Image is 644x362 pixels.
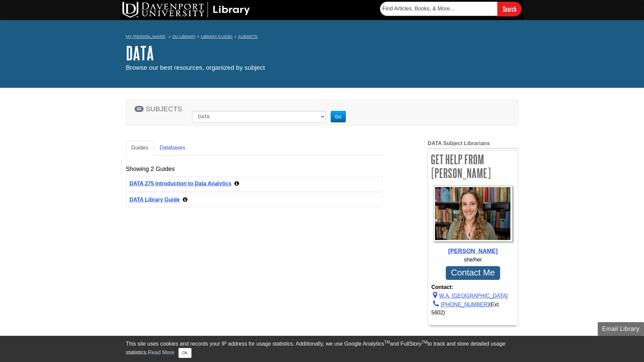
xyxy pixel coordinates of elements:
[146,105,182,113] span: SUBJECTS
[126,34,165,40] a: My [PERSON_NAME]
[126,140,154,156] a: Guides
[126,43,518,63] h1: DATA
[598,322,644,336] button: Email Library
[331,111,346,122] button: Go
[433,185,513,242] img: Profile Photo
[126,63,518,73] div: Browse our best resources, organized by subject
[384,340,390,345] sup: TM
[126,32,518,43] nav: breadcrumb
[497,2,522,16] input: Search
[431,300,515,317] div: (Ext. 5602)
[431,256,515,264] div: she/her
[428,140,518,148] h2: DATA Subject Librarians
[431,293,508,299] a: W.A. [GEOGRAPHIC_DATA]
[135,106,144,112] span: 80
[129,197,180,202] a: DATA Library Guide
[126,91,518,132] section: Subject Search Bar
[380,2,522,16] form: Searches DU Library's articles, books, and more
[422,340,427,345] sup: TM
[431,283,515,291] strong: Contact:
[122,2,250,18] img: DU Library
[431,302,489,307] a: [PHONE_NUMBER]
[428,150,518,182] h2: Get Help From [PERSON_NAME]
[178,348,192,358] button: Close
[148,350,174,355] a: Read More
[172,34,196,39] a: DU Library
[238,34,258,39] a: Subjects
[431,185,515,255] a: Profile Photo [PERSON_NAME]
[201,34,233,39] a: Library Guides
[126,166,175,173] h2: Showing 2 Guides
[154,140,191,156] a: Databases
[126,340,518,358] div: This site uses cookies and records your IP address for usage statistics. Additionally, we use Goo...
[380,2,497,16] input: Find Articles, Books, & More...
[126,132,518,349] section: Content by Subject
[446,266,500,280] a: Contact Me
[129,181,231,186] a: DATA 275 Introduction to Data Analytics
[431,247,515,255] div: [PERSON_NAME]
